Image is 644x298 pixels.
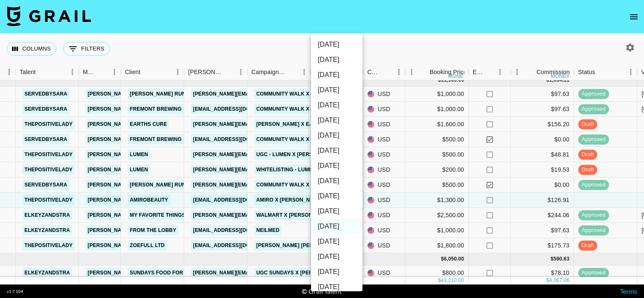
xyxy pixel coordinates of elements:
li: [DATE] [311,52,362,67]
li: [DATE] [311,219,362,234]
li: [DATE] [311,128,362,143]
li: [DATE] [311,82,362,98]
li: [DATE] [311,98,362,113]
li: [DATE] [311,113,362,128]
li: [DATE] [311,234,362,249]
li: [DATE] [311,37,362,52]
li: [DATE] [311,158,362,173]
li: [DATE] [311,67,362,82]
li: [DATE] [311,189,362,204]
li: [DATE] [311,173,362,189]
li: [DATE] [311,279,362,295]
li: [DATE] [311,264,362,279]
li: [DATE] [311,204,362,219]
li: [DATE] [311,249,362,264]
li: [DATE] [311,143,362,158]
